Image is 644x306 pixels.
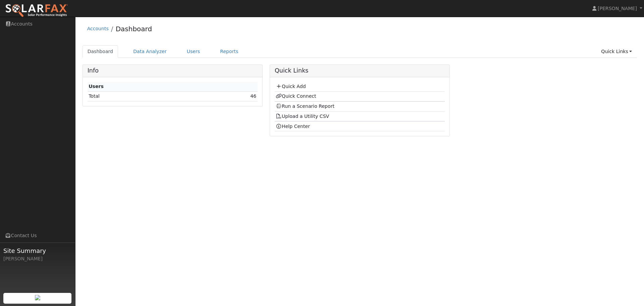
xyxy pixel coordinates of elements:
a: Accounts [87,26,109,31]
div: [PERSON_NAME] [3,255,72,262]
a: Users [182,45,205,58]
a: Dashboard [83,45,118,58]
img: SolarFax [5,4,68,18]
a: Data Analyzer [128,45,172,58]
a: Quick Links [596,45,637,58]
a: Reports [215,45,243,58]
a: Dashboard [116,25,152,33]
img: retrieve [35,295,40,300]
span: Site Summary [3,246,72,255]
span: [PERSON_NAME] [598,6,637,11]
